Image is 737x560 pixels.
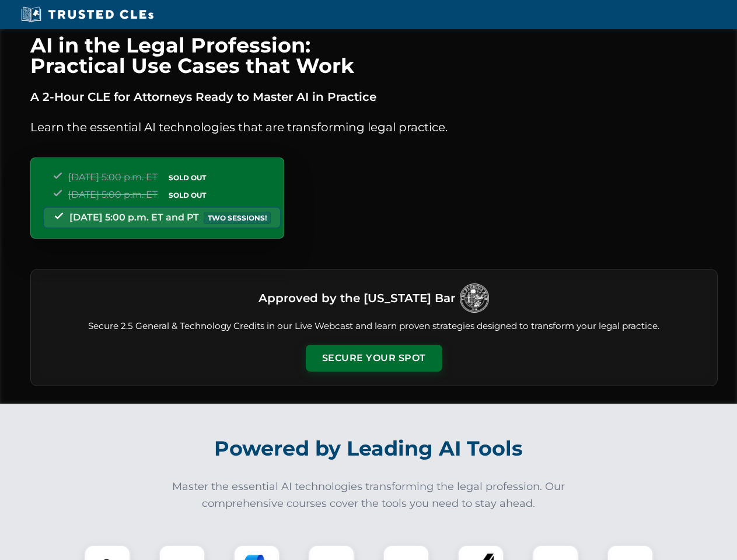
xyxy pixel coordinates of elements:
h2: Powered by Leading AI Tools [46,428,692,469]
button: Secure Your Spot [306,345,442,372]
img: Trusted CLEs [18,6,157,23]
img: Logo [460,283,489,313]
span: [DATE] 5:00 p.m. ET [68,189,158,200]
p: Learn the essential AI technologies that are transforming legal practice. [30,118,718,136]
span: SOLD OUT [165,171,210,184]
h1: AI in the Legal Profession: Practical Use Cases that Work [30,35,718,76]
p: Master the essential AI technologies transforming the legal profession. Our comprehensive courses... [165,478,573,512]
h3: Approved by the [US_STATE] Bar [259,288,455,309]
span: [DATE] 5:00 p.m. ET [68,171,158,183]
p: A 2-Hour CLE for Attorneys Ready to Master AI in Practice [30,87,718,106]
span: SOLD OUT [165,189,210,201]
p: Secure 2.5 General & Technology Credits in our Live Webcast and learn proven strategies designed ... [45,320,703,333]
